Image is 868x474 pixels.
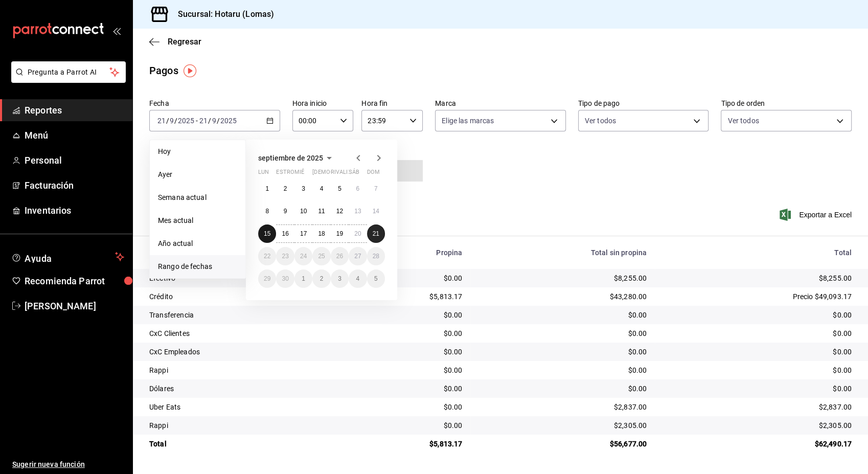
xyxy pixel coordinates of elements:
abbr: jueves [312,169,373,179]
button: Exportar a Excel [782,209,852,221]
span: - [196,117,198,125]
button: 21 de septiembre de 2025 [367,224,385,243]
button: 30 de septiembre de 2025 [276,269,294,288]
div: $0.00 [353,365,463,375]
abbr: 19 de septiembre de 2025 [336,230,343,237]
button: 3 de octubre de 2025 [331,269,349,288]
abbr: 25 de septiembre de 2025 [318,253,325,260]
button: 5 de septiembre de 2025 [331,179,349,198]
button: 20 de septiembre de 2025 [349,224,367,243]
button: 3 de septiembre de 2025 [294,179,312,198]
button: 27 de septiembre de 2025 [349,247,367,265]
div: $43,280.00 [478,291,647,302]
div: CxC Clientes [149,328,337,338]
span: / [208,117,211,125]
label: Hora fin [361,100,423,107]
button: 2 de octubre de 2025 [312,269,330,288]
button: 29 de septiembre de 2025 [258,269,276,288]
abbr: 21 de septiembre de 2025 [373,230,379,237]
abbr: 23 de septiembre de 2025 [282,253,288,260]
div: CxC Empleados [149,347,337,357]
img: Marcador de información sobre herramientas [184,64,196,77]
abbr: 8 de septiembre de 2025 [265,208,269,215]
button: open_drawer_menu [112,27,121,35]
label: Fecha [149,100,280,107]
div: $2,837.00 [478,402,647,412]
div: $0.00 [478,310,647,320]
input: -- [199,117,208,125]
abbr: 17 de septiembre de 2025 [300,230,307,237]
span: / [174,117,177,125]
button: 23 de septiembre de 2025 [276,247,294,265]
button: 4 de septiembre de 2025 [312,179,330,198]
span: Mes actual [158,215,237,226]
button: 1 de septiembre de 2025 [258,179,276,198]
div: $5,813.17 [353,439,463,449]
font: Reportes [25,105,62,116]
label: Hora inicio [292,100,354,107]
abbr: 12 de septiembre de 2025 [336,208,343,215]
abbr: 9 de septiembre de 2025 [284,208,287,215]
button: 26 de septiembre de 2025 [331,247,349,265]
abbr: 27 de septiembre de 2025 [354,253,361,260]
abbr: 3 de octubre de 2025 [338,275,341,282]
span: Ayer [158,169,237,180]
input: -- [212,117,217,125]
abbr: 22 de septiembre de 2025 [264,253,270,260]
button: 22 de septiembre de 2025 [258,247,276,265]
abbr: 20 de septiembre de 2025 [354,230,361,237]
div: Precio $49,093.17 [663,291,852,302]
abbr: lunes [258,169,269,179]
button: 14 de septiembre de 2025 [367,202,385,220]
div: $0.00 [353,420,463,431]
div: Dólares [149,383,337,394]
abbr: 1 de septiembre de 2025 [265,185,269,192]
abbr: 13 de septiembre de 2025 [354,208,361,215]
div: $8,255.00 [663,273,852,283]
div: Uber Eats [149,402,337,412]
button: 5 de octubre de 2025 [367,269,385,288]
div: $0.00 [353,402,463,412]
div: Total [149,439,337,449]
abbr: 18 de septiembre de 2025 [318,230,325,237]
div: $56,677.00 [478,439,647,449]
font: Personal [25,155,62,166]
div: Total sin propina [478,249,647,257]
span: / [166,117,169,125]
abbr: 3 de septiembre de 2025 [302,185,305,192]
button: 18 de septiembre de 2025 [312,224,330,243]
abbr: 16 de septiembre de 2025 [282,230,288,237]
abbr: 24 de septiembre de 2025 [300,253,307,260]
abbr: 5 de octubre de 2025 [374,275,378,282]
button: 8 de septiembre de 2025 [258,202,276,220]
div: Total [663,249,852,257]
button: 24 de septiembre de 2025 [294,247,312,265]
button: 1 de octubre de 2025 [294,269,312,288]
abbr: 26 de septiembre de 2025 [336,253,343,260]
button: 19 de septiembre de 2025 [331,224,349,243]
abbr: domingo [367,169,380,179]
div: $0.00 [663,365,852,375]
abbr: 14 de septiembre de 2025 [373,208,379,215]
input: ---- [177,117,195,125]
div: Crédito [149,291,337,302]
div: $2,837.00 [663,402,852,412]
div: Transferencia [149,310,337,320]
abbr: 6 de septiembre de 2025 [356,185,359,192]
button: septiembre de 2025 [258,152,335,164]
div: $0.00 [663,328,852,338]
abbr: 2 de septiembre de 2025 [284,185,287,192]
button: 25 de septiembre de 2025 [312,247,330,265]
span: Semana actual [158,192,237,203]
button: Regresar [149,37,201,47]
div: $62,490.17 [663,439,852,449]
div: $0.00 [663,347,852,357]
div: $0.00 [353,347,463,357]
div: Pagos [149,63,178,78]
font: Menú [25,130,49,141]
font: Inventarios [25,205,71,216]
abbr: 4 de octubre de 2025 [356,275,359,282]
button: 28 de septiembre de 2025 [367,247,385,265]
div: $2,305.00 [478,420,647,431]
span: Año actual [158,238,237,249]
